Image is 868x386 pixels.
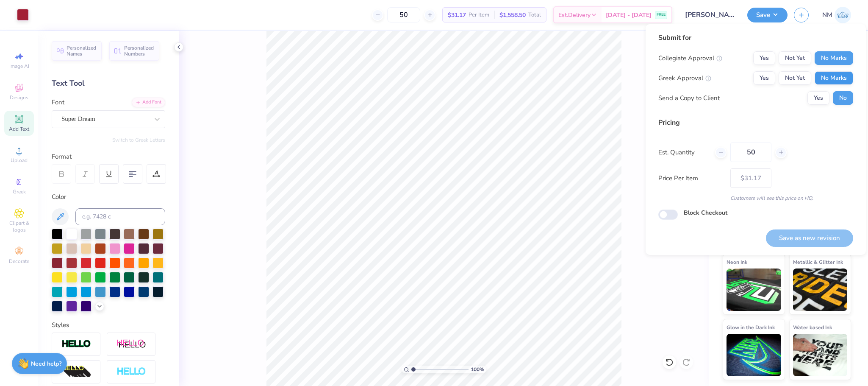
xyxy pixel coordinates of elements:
[9,63,29,70] span: Image AI
[61,339,91,349] img: Stroke
[558,11,591,20] span: Est. Delivery
[793,269,848,311] img: Metallic & Glitter Ink
[657,12,666,18] span: FREE
[124,45,154,57] span: Personalized Numbers
[52,152,166,162] div: Format
[31,360,61,368] strong: Need help?
[730,143,771,162] input: – –
[833,91,853,105] button: No
[52,98,64,107] label: Font
[112,137,165,143] button: Switch to Greek Letters
[727,334,781,376] img: Glow in the Dark Ink
[471,366,484,373] span: 100 %
[52,320,165,330] div: Styles
[779,51,811,65] button: Not Yet
[835,7,851,23] img: Naina Mehta
[4,220,34,233] span: Clipart & logos
[528,11,541,20] span: Total
[658,33,853,43] div: Submit for
[658,194,853,202] div: Customers will see this price on HQ.
[116,367,146,377] img: Negative Space
[822,7,851,23] a: NM
[606,11,652,20] span: [DATE] - [DATE]
[9,126,29,132] span: Add Text
[747,8,788,22] button: Save
[448,11,466,20] span: $31.17
[815,71,853,85] button: No Marks
[679,6,741,23] input: Untitled Design
[727,323,775,332] span: Glow in the Dark Ink
[793,334,848,376] img: Water based Ink
[658,117,853,128] div: Pricing
[658,148,709,157] label: Est. Quantity
[658,73,711,83] div: Greek Approval
[779,71,811,85] button: Not Yet
[727,269,781,311] img: Neon Ink
[815,51,853,65] button: No Marks
[727,257,747,266] span: Neon Ink
[116,339,146,350] img: Shadow
[793,257,843,266] span: Metallic & Glitter Ink
[13,188,26,195] span: Greek
[658,173,724,183] label: Price Per Item
[822,10,832,20] span: NM
[387,7,420,22] input: – –
[61,365,91,379] img: 3d Illusion
[75,208,165,225] input: e.g. 7428 c
[753,71,775,85] button: Yes
[658,53,722,63] div: Collegiate Approval
[132,98,165,107] div: Add Font
[10,94,28,101] span: Designs
[52,192,165,202] div: Color
[684,208,727,217] label: Block Checkout
[11,157,28,164] span: Upload
[469,11,489,20] span: Per Item
[9,258,29,265] span: Decorate
[807,91,829,105] button: Yes
[658,93,720,103] div: Send a Copy to Client
[499,11,526,20] span: $1,558.50
[793,323,832,332] span: Water based Ink
[52,78,165,89] div: Text Tool
[753,51,775,65] button: Yes
[67,45,97,57] span: Personalized Names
